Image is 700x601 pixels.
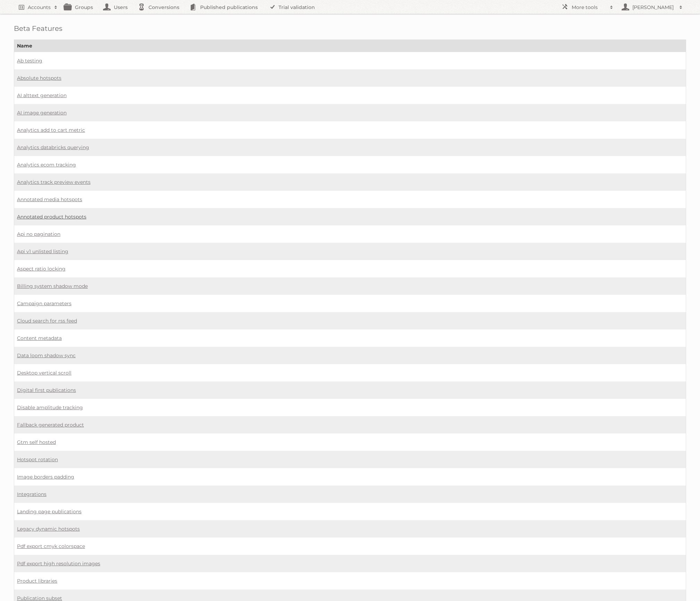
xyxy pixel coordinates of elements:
[17,248,68,255] a: Api v1 unlisted listing
[631,4,676,11] h2: [PERSON_NAME]
[17,508,82,515] a: Landing page publications
[14,40,686,52] th: Name
[17,387,76,393] a: Digital first publications
[17,491,46,497] a: Integrations
[17,370,71,376] a: Desktop vertical scroll
[14,24,686,33] h1: Beta Features
[17,456,58,463] a: Hotspot rotation
[17,266,66,272] a: Aspect ratio locking
[17,526,80,532] a: Legacy dynamic hotspots
[17,92,67,98] a: AI alttext generation
[17,75,61,81] a: Absolute hotspots
[17,110,67,116] a: AI image generation
[17,127,85,133] a: Analytics add to cart metric
[17,300,71,307] a: Campaign parameters
[17,58,42,64] a: Ab testing
[17,231,60,237] a: Api no pagination
[17,578,57,584] a: Product libraries
[17,404,83,411] a: Disable amplitude tracking
[17,474,74,480] a: Image borders padding
[17,422,84,428] a: Fallback generated product
[572,4,606,11] h2: More tools
[17,162,76,168] a: Analytics ecom tracking
[17,352,76,359] a: Data loom shadow sync
[17,543,85,549] a: Pdf export cmyk colorspace
[17,560,100,567] a: Pdf export high resolution images
[28,4,51,11] h2: Accounts
[17,214,86,220] a: Annotated product hotspots
[17,439,56,445] a: Gtm self hosted
[17,335,62,341] a: Content metadata
[17,318,77,324] a: Cloud search for rss feed
[17,144,89,151] a: Analytics databricks querying
[17,283,88,289] a: Billing system shadow mode
[17,196,82,203] a: Annotated media hotspots
[17,179,91,185] a: Analytics track preview events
